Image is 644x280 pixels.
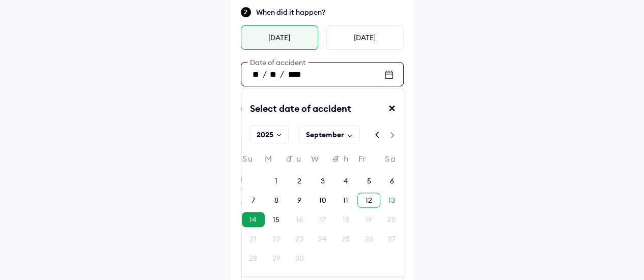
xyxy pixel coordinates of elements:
div: Th [334,154,357,168]
div: 16 [296,214,303,225]
div: 22 [272,234,281,244]
div: 21 [250,234,257,244]
span: / [280,69,284,79]
div: 8 [274,195,278,205]
div: 3 [320,176,324,186]
div: 23 [295,234,303,244]
div: 17 [319,214,325,225]
div: 29 [272,253,281,263]
div: Select date of accident [242,103,351,123]
div: 4 [343,176,348,186]
div: 27 [388,234,396,244]
div: 7 [251,195,255,205]
div: 12 [366,195,372,205]
div: 26 [365,234,373,244]
div: 10 [319,195,326,205]
span: When did it happen? [256,7,404,17]
span: / [263,69,267,79]
div: [DATE] [326,25,404,50]
div: 2025 [256,130,273,140]
div: 28 [249,253,257,263]
div: 30 [295,253,304,263]
div: 25 [342,234,350,244]
div: Tell us how the accident happened and which parts of your car were damaged to help us speed up yo... [241,188,404,208]
div: 20 [387,214,396,225]
div: 2 [297,176,301,186]
div: We [311,154,334,168]
div: 6 [390,176,394,186]
div: Sa [380,154,403,168]
div: Tu [288,154,311,168]
div: 24 [318,234,327,244]
div: Fr [357,154,380,168]
div: 18 [342,214,349,225]
div: 1 [275,176,277,186]
div: 11 [343,195,348,205]
div: Mo [265,154,288,168]
div: Su [242,154,265,168]
div: [DATE] [241,25,318,50]
span: Date of accident [247,58,308,67]
div: 5 [367,176,371,186]
div: ✕ [388,103,404,123]
div: Yes [241,132,318,157]
div: 9 [297,195,301,205]
div: September [305,130,344,140]
div: 19 [366,214,372,225]
div: 14 [249,214,257,225]
div: 13 [388,195,395,205]
div: 15 [273,214,279,225]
